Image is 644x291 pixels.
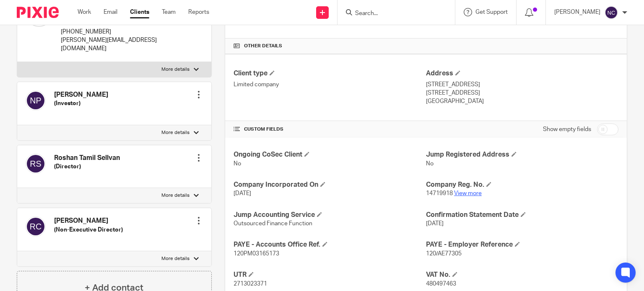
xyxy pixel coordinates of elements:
a: Clients [130,8,149,16]
h4: CUSTOM FIELDS [234,126,426,133]
span: 120/AE77305 [426,251,462,257]
input: Search [354,10,430,18]
p: More details [161,66,190,73]
span: [DATE] [426,221,444,227]
h4: PAYE - Employer Reference [426,240,618,249]
span: No [426,161,434,167]
a: Team [162,8,176,16]
p: Limited company [234,80,426,89]
h5: (Non-Executive Director) [54,226,123,234]
h4: [PERSON_NAME] [54,216,123,225]
p: More details [161,255,190,262]
h4: PAYE - Accounts Office Ref. [234,240,426,249]
h4: Client type [234,69,426,78]
h4: VAT No. [426,270,618,279]
p: [GEOGRAPHIC_DATA] [426,97,618,106]
img: svg%3E [605,6,618,19]
img: Pixie [17,7,59,18]
p: [PERSON_NAME] [554,8,600,16]
p: [STREET_ADDRESS] [426,80,618,89]
p: [PHONE_NUMBER] [61,28,181,36]
span: No [234,161,241,167]
a: Reports [188,8,209,16]
h4: Ongoing CoSec Client [234,150,426,159]
p: More details [161,192,190,199]
a: Email [104,8,117,16]
p: [PERSON_NAME][EMAIL_ADDRESS][DOMAIN_NAME] [61,36,181,53]
h4: [PERSON_NAME] [54,90,108,99]
h4: Jump Accounting Service [234,211,426,219]
h5: (Director) [54,162,120,171]
a: Work [78,8,91,16]
span: [DATE] [234,191,251,196]
h4: UTR [234,270,426,279]
h4: Jump Registered Address [426,150,618,159]
span: 480497463 [426,281,456,287]
p: More details [161,129,190,136]
h4: Roshan Tamil Sellvan [54,154,120,162]
h4: Company Incorporated On [234,180,426,189]
label: Show empty fields [543,125,591,134]
h4: Company Reg. No. [426,180,618,189]
span: 120PM03165173 [234,251,279,257]
img: svg%3E [26,90,46,111]
span: 14719918 [426,191,453,196]
span: Other details [244,43,282,49]
img: svg%3E [26,154,46,174]
h4: Confirmation Statement Date [426,211,618,219]
img: svg%3E [26,216,46,237]
p: [STREET_ADDRESS] [426,89,618,97]
h5: (Investor) [54,99,108,108]
span: Outsourced Finance Function [234,221,312,227]
span: 2713023371 [234,281,267,287]
h4: Address [426,69,618,78]
span: Get Support [475,9,508,15]
a: View more [454,191,482,196]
